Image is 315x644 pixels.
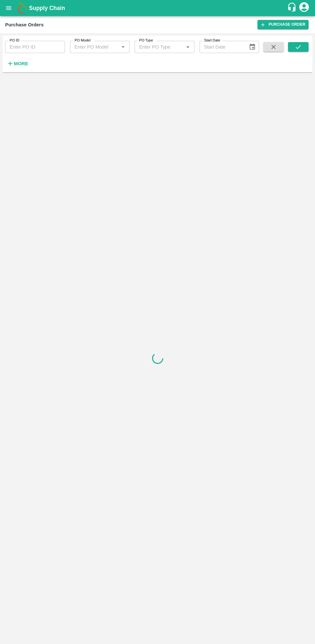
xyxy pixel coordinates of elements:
button: Open [119,43,127,51]
img: logo [16,2,29,14]
b: Supply Chain [29,5,65,11]
a: Purchase Order [257,20,309,29]
label: PO Type [139,38,153,43]
button: open drawer [1,1,16,15]
div: account of current user [298,1,310,15]
label: PO Model [75,38,91,43]
button: Open [184,43,192,51]
input: Enter PO Model [72,43,117,51]
input: Start Date [200,41,244,53]
button: Choose date [246,41,258,53]
input: Enter PO ID [5,41,65,53]
input: Enter PO Type [137,43,182,51]
div: Purchase Orders [5,21,44,29]
label: Start Date [204,38,220,43]
strong: More [14,61,28,66]
a: Supply Chain [29,4,287,13]
label: PO ID [10,38,19,43]
button: More [5,58,30,69]
div: customer-support [287,2,298,14]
